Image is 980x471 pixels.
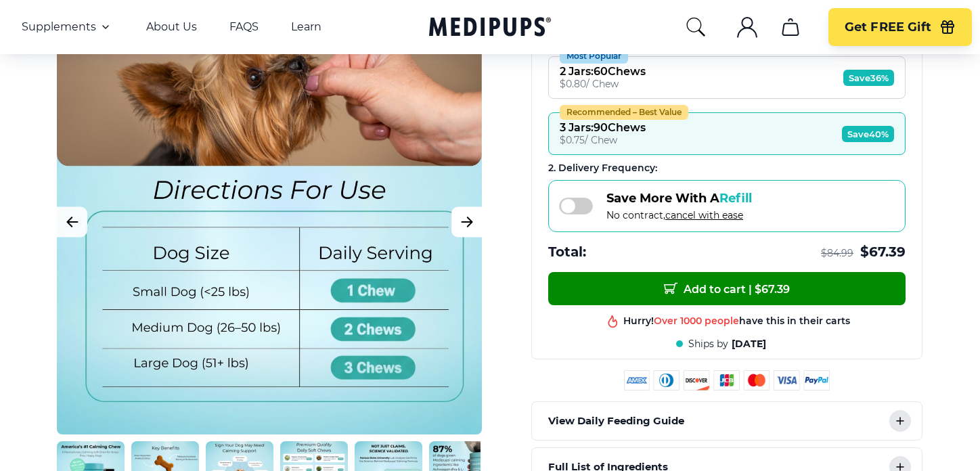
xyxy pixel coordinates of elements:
[719,191,752,206] span: Refill
[146,20,197,34] a: About Us
[560,78,646,90] div: $ 0.80 / Chew
[560,134,646,146] div: $ 0.75 / Chew
[229,20,259,34] a: FAQS
[57,206,87,237] button: Previous Image
[429,14,551,42] a: Medipups
[22,20,96,34] span: Supplements
[675,321,740,333] span: Best product
[665,209,743,221] span: cancel with ease
[845,20,931,35] span: Get FREE Gift
[548,272,906,305] button: Add to cart | $67.39
[624,370,830,390] img: payment methods
[22,19,114,35] button: Supplements
[774,11,807,43] button: cart
[860,243,906,261] span: $ 67.39
[560,105,688,120] div: Recommended – Best Value
[664,282,790,296] span: Add to cart | $ 67.39
[675,321,798,334] div: in this shop
[548,413,684,429] p: View Daily Feeding Guide
[623,305,850,317] div: Hurry! have this in their carts
[732,338,766,351] span: [DATE]
[560,65,646,78] div: 2 Jars : 60 Chews
[548,243,586,261] span: Total:
[821,247,853,260] span: $ 84.99
[685,16,707,38] button: search
[548,162,657,174] span: 2 . Delivery Frequency:
[843,70,894,86] span: Save 36%
[560,49,628,64] div: Most Popular
[548,112,906,155] button: Recommended – Best Value3 Jars:90Chews$0.75/ ChewSave40%
[548,56,906,99] button: Most Popular2 Jars:60Chews$0.80/ ChewSave36%
[606,191,752,206] span: Save More With A
[828,8,972,46] button: Get FREE Gift
[842,126,894,142] span: Save 40%
[688,338,728,351] span: Ships by
[731,11,763,43] button: account
[291,20,321,34] a: Learn
[451,206,482,237] button: Next Image
[654,305,739,317] span: Over 1000 people
[560,121,646,134] div: 3 Jars : 90 Chews
[606,209,752,221] span: No contract,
